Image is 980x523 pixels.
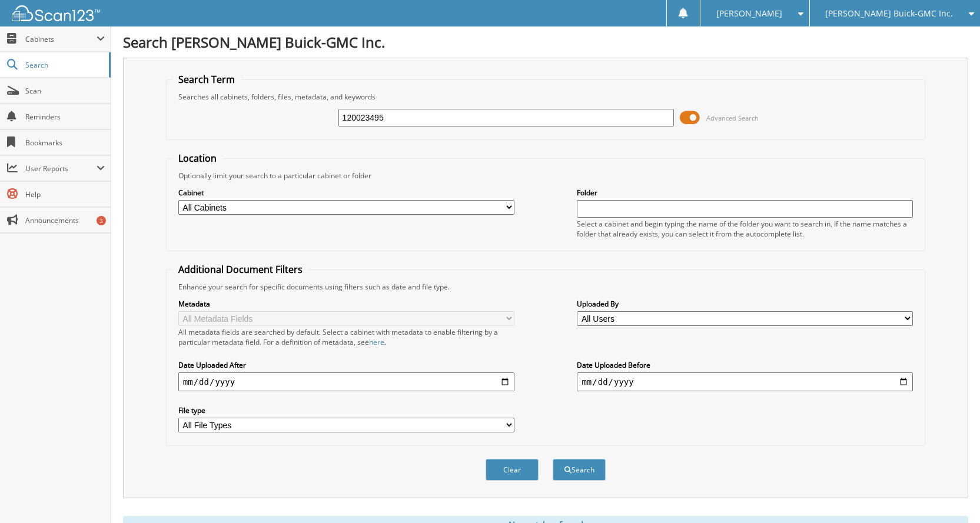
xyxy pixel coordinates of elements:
legend: Location [172,152,222,165]
span: Reminders [25,112,105,122]
h1: Search [PERSON_NAME] Buick-GMC Inc. [123,32,968,52]
span: User Reports [25,164,97,174]
span: Scan [25,86,105,96]
span: Advanced Search [706,114,759,122]
label: Folder [577,188,913,198]
label: Uploaded By [577,299,913,309]
label: Metadata [178,299,514,309]
legend: Search Term [172,73,241,86]
span: Search [25,60,103,70]
span: Cabinets [25,34,97,44]
span: [PERSON_NAME] [716,10,782,17]
img: scan123-logo-white.svg [12,5,100,21]
span: Announcements [25,215,105,225]
div: All metadata fields are searched by default. Select a cabinet with metadata to enable filtering b... [178,327,514,347]
span: [PERSON_NAME] Buick-GMC Inc. [825,10,953,17]
div: Enhance your search for specific documents using filters such as date and file type. [172,282,919,292]
label: File type [178,405,514,415]
a: here [369,337,384,347]
div: Optionally limit your search to a particular cabinet or folder [172,171,919,181]
label: Cabinet [178,188,514,198]
input: end [577,372,913,391]
span: Bookmarks [25,138,105,148]
div: 3 [97,216,106,225]
label: Date Uploaded After [178,360,514,370]
span: Help [25,189,105,199]
legend: Additional Document Filters [172,263,308,276]
button: Clear [486,459,539,481]
div: Searches all cabinets, folders, files, metadata, and keywords [172,92,919,102]
button: Search [553,459,606,481]
input: start [178,372,514,391]
div: Select a cabinet and begin typing the name of the folder you want to search in. If the name match... [577,219,913,239]
label: Date Uploaded Before [577,360,913,370]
